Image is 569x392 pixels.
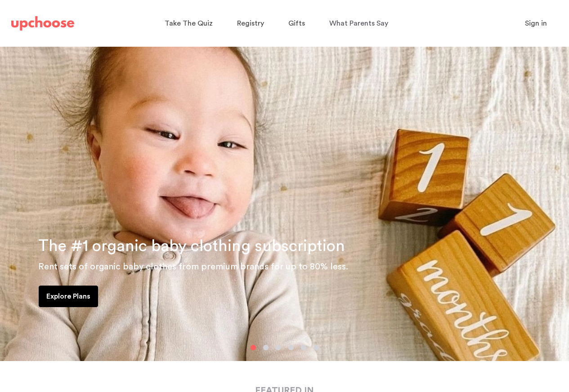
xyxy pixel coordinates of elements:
[288,15,308,32] a: Gifts
[38,238,345,254] span: The #1 organic baby clothing subscription
[11,14,74,33] a: UpChoose
[165,15,215,32] a: Take The Quiz
[237,15,267,32] a: Registry
[38,260,558,274] p: Rent sets of organic baby clothes from premium brands for up to 80% less.
[39,286,98,307] a: Explore Plans
[329,20,388,27] span: What Parents Say
[165,20,213,27] span: Take The Quiz
[237,20,264,27] span: Registry
[46,291,90,302] p: Explore Plans
[329,15,391,32] a: What Parents Say
[514,14,558,32] button: Sign in
[11,16,74,31] img: UpChoose
[525,20,547,27] span: Sign in
[288,20,305,27] span: Gifts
